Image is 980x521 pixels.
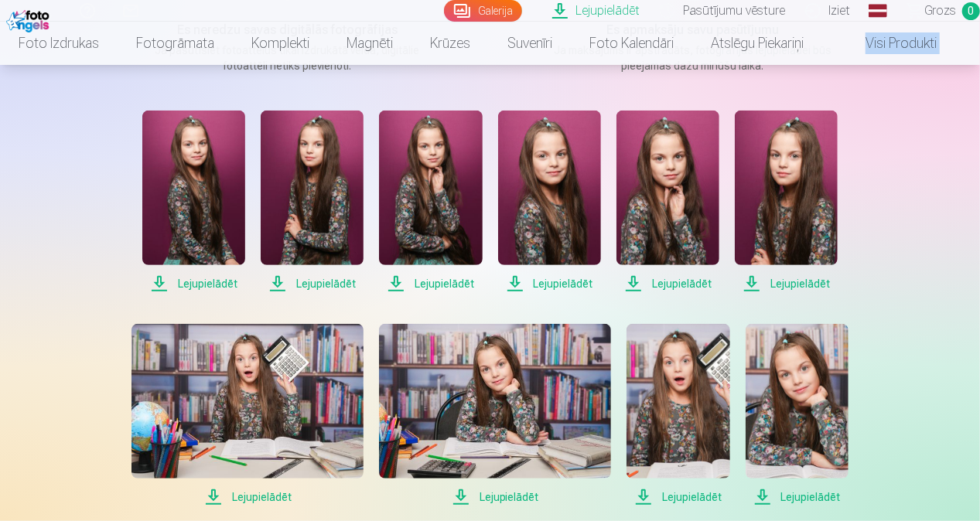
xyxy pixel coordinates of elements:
[118,22,233,65] a: Fotogrāmata
[6,6,53,32] img: /fa1
[379,111,482,293] a: Lejupielādēt
[498,111,601,293] a: Lejupielādēt
[411,22,489,65] a: Krūzes
[692,22,822,65] a: Atslēgu piekariņi
[616,274,719,293] span: Lejupielādēt
[131,324,364,506] a: Lejupielādēt
[131,488,364,506] span: Lejupielādēt
[328,22,411,65] a: Magnēti
[746,488,849,506] span: Lejupielādēt
[924,2,956,20] span: Grozs
[261,111,364,293] a: Lejupielādēt
[379,274,482,293] span: Lejupielādēt
[627,324,729,506] a: Lejupielādēt
[142,274,245,293] span: Lejupielādēt
[379,488,611,506] span: Lejupielādēt
[233,22,328,65] a: Komplekti
[616,111,719,293] a: Lejupielādēt
[822,22,955,65] a: Visi produkti
[379,324,611,506] a: Lejupielādēt
[142,111,245,293] a: Lejupielādēt
[489,22,571,65] a: Suvenīri
[261,274,364,293] span: Lejupielādēt
[735,111,838,293] a: Lejupielādēt
[571,22,692,65] a: Foto kalendāri
[962,2,980,20] span: 0
[746,324,849,506] a: Lejupielādēt
[498,274,601,293] span: Lejupielādēt
[735,274,838,293] span: Lejupielādēt
[627,488,729,506] span: Lejupielādēt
